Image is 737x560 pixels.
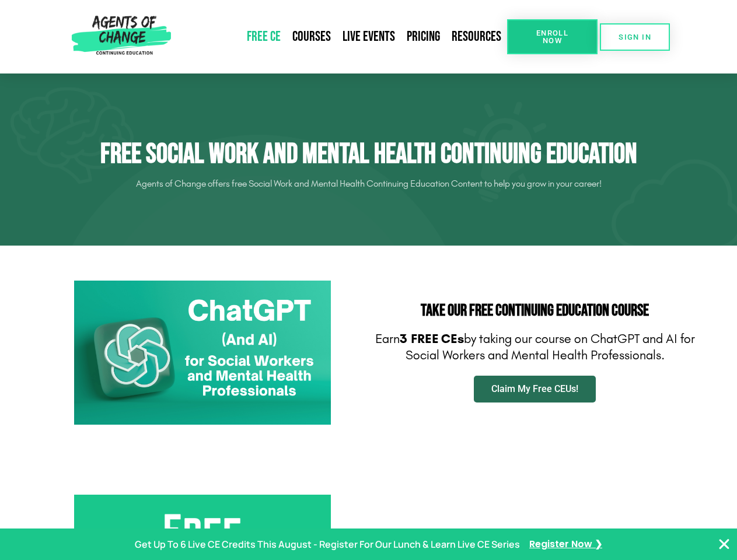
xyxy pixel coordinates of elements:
a: SIGN IN [600,23,670,51]
button: Close Banner [717,537,731,551]
h1: Free Social Work and Mental Health Continuing Education [42,138,696,171]
p: Earn by taking our course on ChatGPT and AI for Social Workers and Mental Health Professionals. [375,331,696,364]
a: Enroll Now [507,19,598,54]
span: Enroll Now [526,29,579,44]
a: Live Events [337,23,401,50]
p: Agents of Change offers free Social Work and Mental Health Continuing Education Content to help y... [42,174,696,193]
a: Courses [287,23,337,50]
h2: Take Our FREE Continuing Education Course [375,303,696,319]
a: Register Now ❯ [529,536,602,553]
nav: Menu [176,23,507,50]
span: SIGN IN [619,33,651,41]
a: Free CE [241,23,287,50]
p: Get Up To 6 Live CE Credits This August - Register For Our Lunch & Learn Live CE Series [135,536,520,553]
a: Pricing [401,23,446,50]
span: Claim My Free CEUs! [491,384,578,394]
b: 3 FREE CEs [400,331,464,346]
a: Claim My Free CEUs! [474,376,596,402]
a: Resources [446,23,507,50]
